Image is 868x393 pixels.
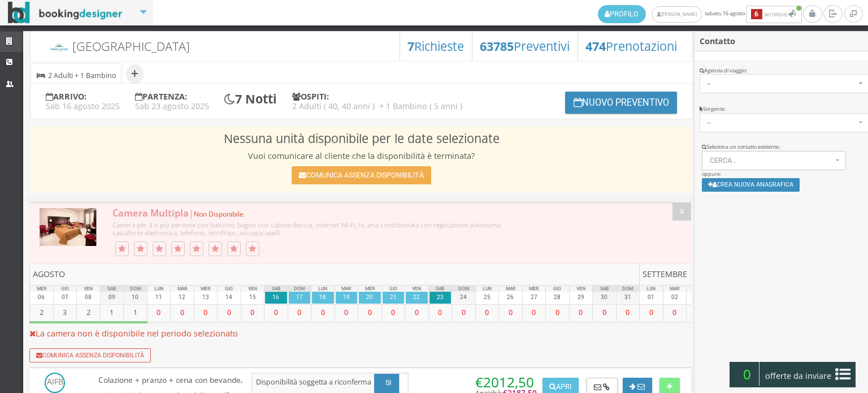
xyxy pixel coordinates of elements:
span: -- [707,119,856,127]
button: Cerca... [702,151,846,170]
b: 6 [751,9,762,19]
span: Cerca... [710,157,833,165]
div: Sorgente: [700,106,863,113]
b: Contatto [700,36,735,46]
span: 0 [735,362,759,386]
button: 6Notifiche [746,6,802,23]
button: Crea nuova anagrafica [702,178,800,191]
span: offerte da inviare [762,367,835,385]
a: [PERSON_NAME] [652,6,702,23]
div: oppure: [695,144,868,199]
img: BookingDesigner.com [8,2,123,24]
div: Agenzia di viaggio: [700,67,863,75]
span: -- [707,80,856,88]
a: Profilo [598,5,646,23]
span: sabato, 16 agosto [598,5,803,23]
div: Seleziona un contatto esistente: [702,144,860,151]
